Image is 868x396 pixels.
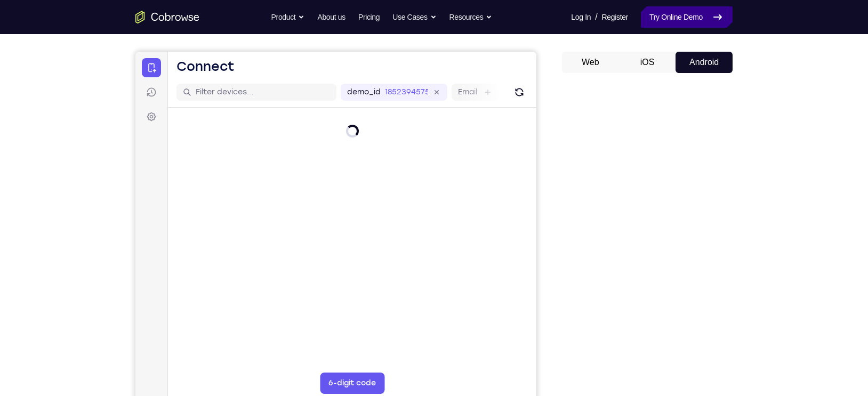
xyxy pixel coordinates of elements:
[619,52,676,73] button: iOS
[392,6,436,28] button: Use Cases
[271,6,305,28] button: Product
[641,6,733,28] a: Try Online Demo
[676,52,733,73] button: Android
[602,6,628,28] a: Register
[562,52,619,73] button: Web
[571,6,591,28] a: Log In
[595,11,597,23] span: /
[135,11,199,23] a: Go to the home page
[449,6,493,28] button: Resources
[358,6,380,28] a: Pricing
[184,321,249,342] button: 6-digit code
[317,6,345,28] a: About us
